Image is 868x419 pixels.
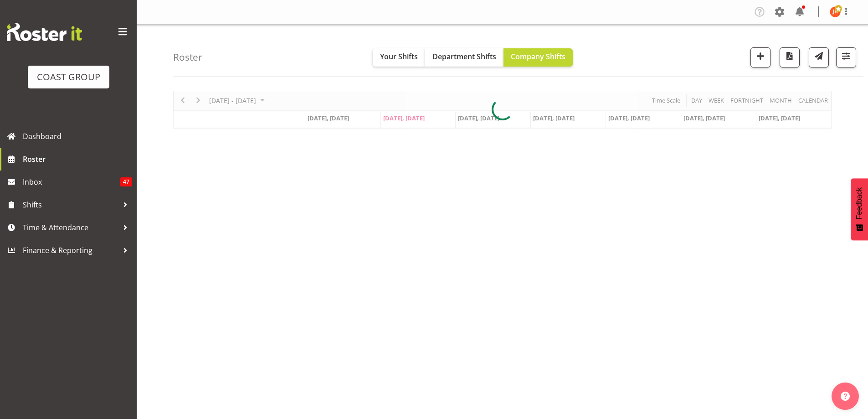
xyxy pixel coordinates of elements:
[830,6,841,17] img: joe-kalantakusuwan-kalantakusuwan8781.jpg
[855,187,863,219] span: Feedback
[23,198,118,212] span: Shifts
[432,52,496,62] span: Department Shifts
[851,178,868,240] button: Feedback - Show survey
[841,392,850,401] img: help-xxl-2.png
[425,48,503,67] button: Department Shifts
[380,52,418,62] span: Your Shifts
[23,129,132,143] span: Dashboard
[23,221,118,234] span: Time & Attendance
[780,47,800,67] button: Download a PDF of the roster according to the set date range.
[23,152,132,166] span: Roster
[173,52,202,62] h4: Roster
[23,175,120,189] span: Inbox
[23,243,118,257] span: Finance & Reporting
[7,23,82,41] img: Rosterit website logo
[750,47,770,67] button: Add a new shift
[373,48,425,67] button: Your Shifts
[503,48,573,67] button: Company Shifts
[120,177,132,186] span: 47
[809,47,829,67] button: Send a list of all shifts for the selected filtered period to all rostered employees.
[836,47,856,67] button: Filter Shifts
[511,52,565,62] span: Company Shifts
[37,70,100,84] div: COAST GROUP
